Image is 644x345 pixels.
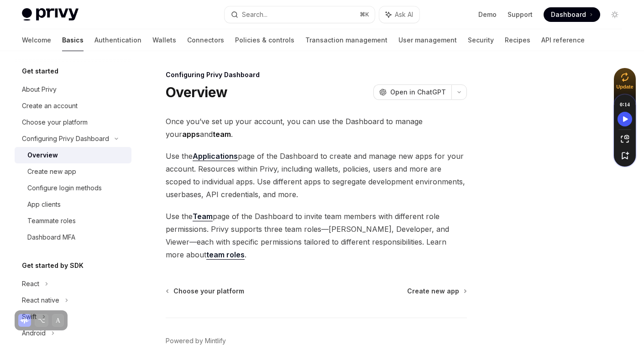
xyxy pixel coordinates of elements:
[468,29,494,51] a: Security
[242,9,267,20] div: Search...
[607,7,622,22] button: Toggle dark mode
[166,115,467,141] span: Once you’ve set up your account, you can use the Dashboard to manage your and .
[398,29,457,51] a: User management
[15,81,131,98] a: About Privy
[27,232,75,243] div: Dashboard MFA
[22,328,46,339] div: Android
[22,133,109,144] div: Configuring Privy Dashboard
[478,10,497,19] a: Demo
[15,196,131,213] a: App clients
[508,10,533,19] a: Support
[22,278,39,289] div: React
[15,147,131,163] a: Overview
[193,152,238,161] a: Applications
[551,10,586,19] span: Dashboard
[22,8,79,21] img: light logo
[15,229,131,246] a: Dashboard MFA
[15,163,131,180] a: Create new app
[541,29,585,51] a: API reference
[379,6,419,23] button: Ask AI
[213,130,231,139] strong: team
[22,84,57,95] div: About Privy
[22,29,51,51] a: Welcome
[166,84,227,100] h1: Overview
[166,70,467,79] div: Configuring Privy Dashboard
[22,295,59,306] div: React native
[305,29,387,51] a: Transaction management
[360,11,369,18] span: ⌘ K
[22,117,88,128] div: Choose your platform
[27,150,58,161] div: Overview
[15,180,131,196] a: Configure login methods
[235,29,294,51] a: Policies & controls
[373,84,451,100] button: Open in ChatGPT
[62,29,84,51] a: Basics
[15,98,131,114] a: Create an account
[407,287,466,296] a: Create new app
[193,212,213,221] a: Team
[187,29,224,51] a: Connectors
[166,210,467,261] span: Use the page of the Dashboard to invite team members with different role permissions. Privy suppo...
[22,260,84,271] h5: Get started by SDK
[15,114,131,131] a: Choose your platform
[182,130,200,139] strong: apps
[173,287,244,296] span: Choose your platform
[94,29,141,51] a: Authentication
[152,29,176,51] a: Wallets
[544,7,600,22] a: Dashboard
[167,287,244,296] a: Choose your platform
[390,88,446,97] span: Open in ChatGPT
[407,287,459,296] span: Create new app
[505,29,530,51] a: Recipes
[27,183,102,193] div: Configure login methods
[22,100,78,111] div: Create an account
[22,66,58,77] h5: Get started
[27,215,76,226] div: Teammate roles
[27,166,76,177] div: Create new app
[27,199,61,210] div: App clients
[206,250,245,260] a: team roles
[15,213,131,229] a: Teammate roles
[166,150,467,201] span: Use the page of the Dashboard to create and manage new apps for your account. Resources within Pr...
[395,10,413,19] span: Ask AI
[225,6,375,23] button: Search...⌘K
